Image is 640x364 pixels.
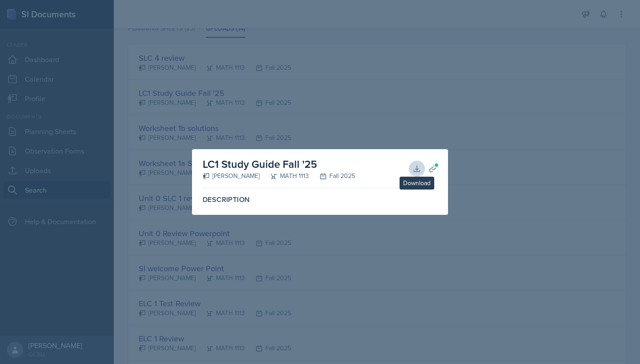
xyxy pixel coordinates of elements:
[203,156,355,172] h2: LC1 Study Guide Fall '25
[260,171,309,181] div: MATH 1113
[409,161,425,177] button: Download
[309,171,355,181] div: Fall 2025
[203,171,260,181] div: [PERSON_NAME]
[203,195,437,204] label: Description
